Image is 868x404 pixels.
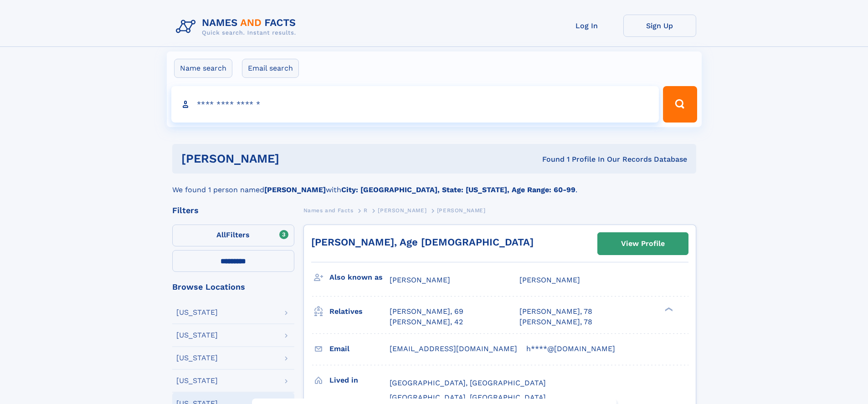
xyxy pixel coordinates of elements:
[176,332,218,339] div: [US_STATE]
[663,86,697,123] button: Search Button
[621,233,665,254] div: View Profile
[437,207,486,214] span: [PERSON_NAME]
[378,207,426,214] span: [PERSON_NAME]
[311,236,534,248] a: [PERSON_NAME], Age [DEMOGRAPHIC_DATA]
[390,344,517,353] span: [EMAIL_ADDRESS][DOMAIN_NAME]
[390,378,546,387] span: [GEOGRAPHIC_DATA], [GEOGRAPHIC_DATA]
[598,233,688,255] a: View Profile
[172,15,303,39] img: Logo Names and Facts
[176,309,218,316] div: [US_STATE]
[390,307,463,317] a: [PERSON_NAME], 69
[364,205,368,216] a: R
[390,317,463,327] a: [PERSON_NAME], 42
[172,206,294,215] div: Filters
[172,225,294,246] label: Filters
[663,307,673,312] div: ❯
[329,270,390,285] h3: Also known as
[329,373,390,388] h3: Lived in
[264,185,326,194] b: [PERSON_NAME]
[176,377,218,384] div: [US_STATE]
[411,154,687,164] div: Found 1 Profile In Our Records Database
[390,393,546,402] span: [GEOGRAPHIC_DATA], [GEOGRAPHIC_DATA]
[329,304,390,319] h3: Relatives
[171,86,659,123] input: search input
[172,283,294,291] div: Browse Locations
[519,276,580,284] span: [PERSON_NAME]
[390,276,450,284] span: [PERSON_NAME]
[550,15,623,37] a: Log In
[303,205,354,216] a: Names and Facts
[181,153,411,164] h1: [PERSON_NAME]
[174,59,232,78] label: Name search
[329,341,390,357] h3: Email
[519,307,592,317] a: [PERSON_NAME], 78
[623,15,696,37] a: Sign Up
[216,230,226,239] span: All
[172,174,696,195] div: We found 1 person named with .
[364,207,368,214] span: R
[378,205,426,216] a: [PERSON_NAME]
[176,354,218,362] div: [US_STATE]
[341,185,575,194] b: City: [GEOGRAPHIC_DATA], State: [US_STATE], Age Range: 60-99
[242,59,299,78] label: Email search
[519,317,592,327] a: [PERSON_NAME], 78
